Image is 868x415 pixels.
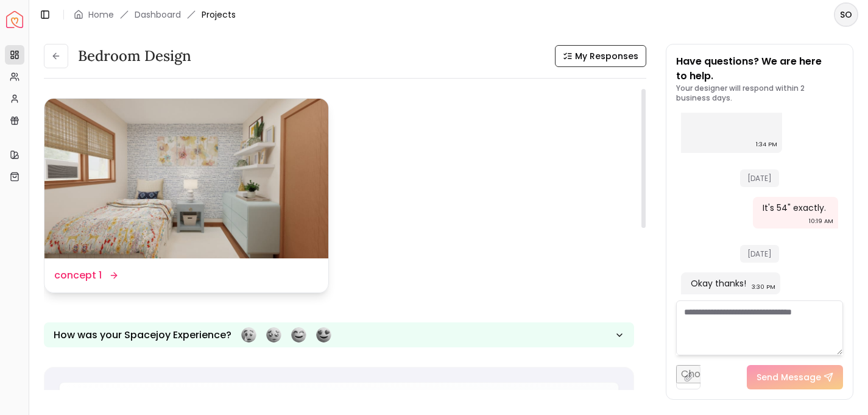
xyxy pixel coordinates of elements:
button: My Responses [555,45,646,67]
h3: Bedroom design [78,46,191,66]
span: [DATE] [740,169,779,187]
div: Okay thanks! [691,277,746,289]
span: My Responses [575,50,638,62]
p: Your designer will respond within 2 business days. [676,83,843,103]
button: How was your Spacejoy Experience?Feeling terribleFeeling badFeeling goodFeeling awesome [44,322,634,347]
span: Projects [202,9,236,21]
div: 10:19 AM [809,215,833,227]
p: How was your Spacejoy Experience? [54,328,231,342]
p: Have questions? We are here to help. [676,54,843,83]
a: Home [88,9,114,21]
img: concept 1 [44,99,328,258]
a: Dashboard [135,9,181,21]
a: concept 1concept 1 [44,98,329,293]
div: 1:34 PM [756,138,777,151]
span: [DATE] [740,245,779,263]
div: 3:30 PM [752,281,775,293]
div: It's 54" exactly. [763,202,826,214]
button: SO [834,2,858,27]
span: SO [835,4,857,26]
dd: concept 1 [54,268,102,283]
nav: breadcrumb [74,9,236,21]
img: Spacejoy Logo [6,11,23,28]
a: Spacejoy [6,11,23,28]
